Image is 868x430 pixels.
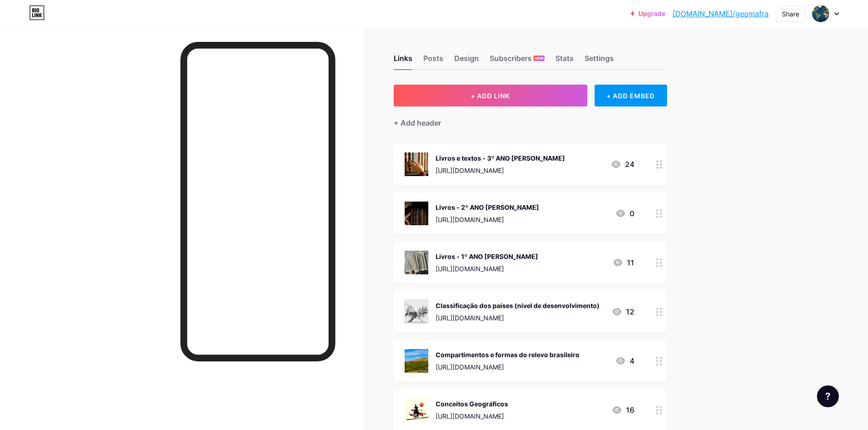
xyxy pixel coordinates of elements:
div: [URL][DOMAIN_NAME] [436,362,580,372]
a: Upgrade [631,10,665,17]
div: Livros - 1º ANO [PERSON_NAME] [436,252,538,261]
div: Links [394,53,412,69]
div: [URL][DOMAIN_NAME] [436,166,565,175]
div: 16 [611,405,634,415]
span: + ADD LINK [471,92,510,100]
img: geo mafra [812,5,829,22]
div: Design [454,53,479,69]
div: + ADD EMBED [595,85,667,106]
div: + Add header [394,117,441,128]
a: [DOMAIN_NAME]/geomafra [673,8,769,19]
div: Livros - 2º ANO [PERSON_NAME] [436,202,539,212]
div: Livros e textos - 3º ANO [PERSON_NAME] [436,153,565,163]
div: [URL][DOMAIN_NAME] [436,411,508,421]
div: [URL][DOMAIN_NAME] [436,264,538,273]
div: Conceitos Geográficos [436,399,508,409]
button: + ADD LINK [394,85,587,106]
div: [URL][DOMAIN_NAME] [436,215,539,224]
div: 4 [615,355,634,366]
img: Classificação dos países (nível de desenvolvimento) [405,300,428,324]
img: Livros - 1º ANO Ensino Médio [405,251,428,274]
div: Posts [423,53,443,69]
span: NEW [535,56,544,61]
img: Compartimentos e formas do relevo brasileiro [405,349,428,373]
div: Stats [555,53,574,69]
div: [URL][DOMAIN_NAME] [436,313,600,323]
img: Livros e textos - 3º ANO Ensino Médio [405,152,428,176]
img: Conceitos Geográficos [405,398,428,422]
div: 12 [611,306,634,317]
div: 24 [611,159,634,170]
img: Livros - 2º ANO Ensino Médio [405,202,428,225]
div: Classificação dos países (nível de desenvolvimento) [436,301,600,310]
div: 0 [615,208,634,219]
div: Settings [585,53,614,69]
div: 11 [612,257,634,268]
div: Subscribers [490,53,544,69]
div: Compartimentos e formas do relevo brasileiro [436,350,580,359]
div: Share [782,9,799,19]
